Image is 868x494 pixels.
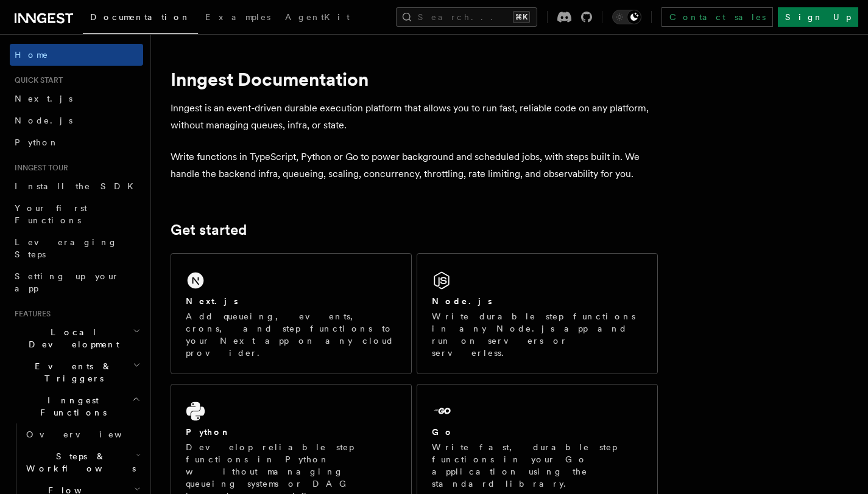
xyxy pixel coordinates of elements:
a: Node.jsWrite durable step functions in any Node.js app and run on servers or serverless. [417,253,658,374]
span: Documentation [90,12,191,22]
h2: Node.js [432,295,492,307]
span: Overview [26,430,152,439]
span: Install the SDK [15,181,141,191]
span: Steps & Workflows [21,450,136,475]
p: Write fast, durable step functions in your Go application using the standard library. [432,441,643,490]
button: Local Development [10,321,143,355]
p: Write functions in TypeScript, Python or Go to power background and scheduled jobs, with steps bu... [171,148,658,183]
h2: Go [432,426,454,438]
p: Add queueing, events, crons, and step functions to your Next app on any cloud provider. [186,310,397,359]
a: Home [10,44,143,66]
button: Events & Triggers [10,355,143,389]
a: Leveraging Steps [10,231,143,265]
a: AgentKit [278,4,357,33]
a: Node.js [10,110,143,131]
span: Setting up your app [15,271,119,293]
span: Features [10,309,51,319]
button: Steps & Workflows [21,445,143,479]
a: Setting up your app [10,265,143,299]
a: Python [10,131,143,153]
a: Overview [21,423,143,445]
span: Python [15,137,59,147]
span: Inngest Functions [10,394,132,419]
span: Examples [205,12,270,22]
span: Inngest tour [10,163,68,173]
a: Next.jsAdd queueing, events, crons, and step functions to your Next app on any cloud provider. [171,253,412,374]
span: Leveraging Steps [15,237,118,259]
span: Home [15,49,49,61]
button: Inngest Functions [10,389,143,423]
span: Events & Triggers [10,360,133,384]
h2: Python [186,426,231,438]
p: Write durable step functions in any Node.js app and run on servers or serverless. [432,310,643,359]
button: Search...⌘K [396,7,537,27]
span: Quick start [10,75,63,85]
span: Node.js [15,116,72,125]
a: Contact sales [662,7,773,27]
p: Inngest is an event-driven durable execution platform that allows you to run fast, reliable code ... [171,100,658,134]
a: Documentation [83,4,198,34]
a: Your first Functions [10,197,143,231]
h1: Inngest Documentation [171,68,658,90]
span: Local Development [10,326,133,350]
a: Sign Up [778,7,858,27]
a: Next.js [10,88,143,110]
span: Your first Functions [15,203,87,225]
span: AgentKit [285,12,350,22]
a: Get started [171,221,247,238]
span: Next.js [15,94,72,103]
kbd: ⌘K [513,11,530,23]
a: Examples [198,4,278,33]
button: Toggle dark mode [612,10,641,24]
h2: Next.js [186,295,238,307]
a: Install the SDK [10,175,143,197]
